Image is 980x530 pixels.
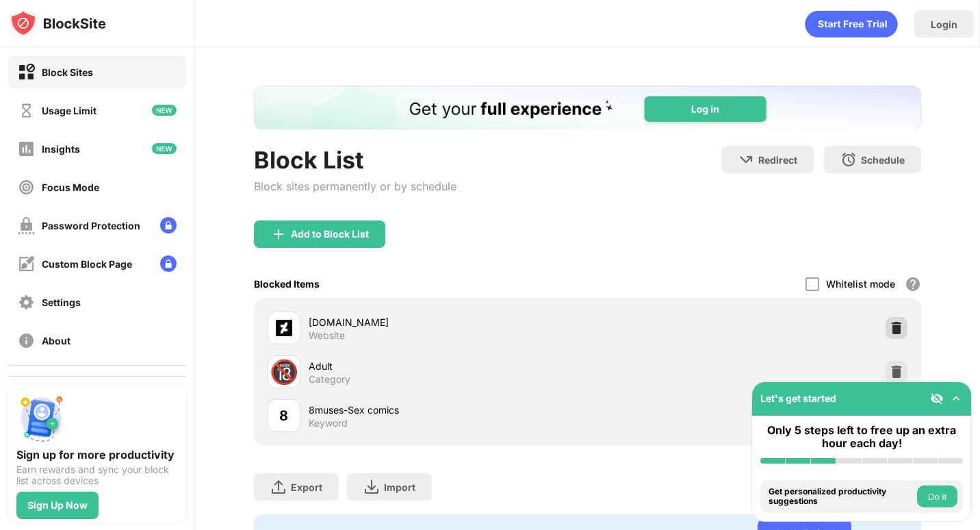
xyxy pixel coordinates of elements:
div: Block Sites [42,66,93,78]
div: Get personalized productivity suggestions [769,487,914,507]
img: push-signup.svg [16,393,66,442]
div: About [42,335,70,346]
div: Category [309,373,350,386]
img: lock-menu.svg [160,217,177,234]
div: Export [291,481,322,493]
div: Blocked Items [254,278,320,290]
img: about-off.svg [18,332,35,349]
img: insights-off.svg [18,140,35,157]
iframe: Cuadro de diálogo Iniciar sesión con Google [699,14,966,173]
div: 8 [279,405,288,426]
img: new-icon.svg [152,105,177,116]
div: Settings [42,296,81,308]
div: Usage Limit [42,105,96,116]
div: Keyword [309,417,348,429]
div: 🔞 [270,358,298,386]
div: Add to Block List [291,229,369,240]
img: logo-blocksite.svg [10,10,106,37]
img: lock-menu.svg [160,255,177,272]
div: Only 5 steps left to free up an extra hour each day! [760,424,963,450]
div: animation [805,10,898,38]
button: Do it [917,485,957,507]
iframe: Banner [254,86,921,129]
img: favicons [276,320,292,336]
div: Password Protection [42,220,140,231]
img: settings-off.svg [18,294,35,311]
div: Let's get started [760,392,836,404]
div: Sign up for more productivity [16,448,178,462]
div: Block List [254,146,456,174]
div: Block sites permanently or by schedule [254,179,456,193]
img: customize-block-page-off.svg [18,255,35,273]
div: Earn rewards and sync your block list across devices [16,464,178,486]
div: 8muses-Sex comics [309,403,588,417]
img: password-protection-off.svg [18,217,35,234]
img: block-on.svg [18,64,35,81]
img: time-usage-off.svg [18,102,35,119]
div: Sign Up Now [27,500,88,511]
div: Import [384,481,415,493]
div: Insights [42,143,80,155]
img: eye-not-visible.svg [930,392,944,405]
div: Website [309,329,345,342]
img: omni-setup-toggle.svg [949,392,963,405]
div: Adult [309,359,588,373]
img: new-icon.svg [152,143,177,154]
div: Custom Block Page [42,258,132,270]
div: [DOMAIN_NAME] [309,315,588,329]
img: focus-off.svg [18,179,35,196]
div: Whitelist mode [826,278,895,290]
div: Focus Mode [42,181,99,193]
